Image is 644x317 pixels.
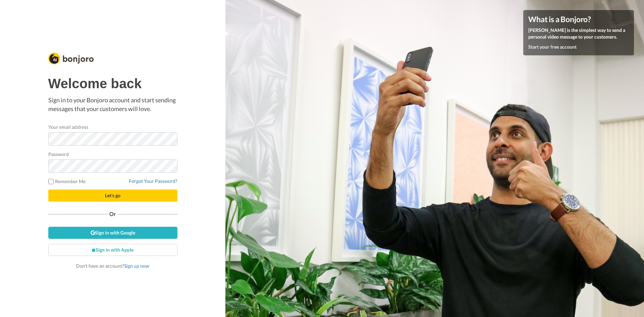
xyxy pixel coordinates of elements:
a: Forgot Your Password? [129,178,177,184]
a: Sign up now [124,263,149,269]
label: Remember Me [48,178,86,185]
a: Sign in with Apple [48,244,177,256]
span: Don’t have an account? [76,263,149,269]
h1: Welcome back [48,76,177,91]
span: Or [108,212,117,216]
p: Sign in to your Bonjoro account and start sending messages that your customers will love. [48,96,177,113]
label: Password [48,151,69,158]
a: Start your free account [528,44,577,50]
label: Your email address [48,123,88,130]
h4: What is a Bonjoro? [528,15,629,23]
span: Let's go [105,193,120,198]
p: [PERSON_NAME] is the simplest way to send a personal video message to your customers. [528,27,629,40]
input: Remember Me [48,179,54,184]
a: Sign in with Google [48,227,177,239]
button: Let's go [48,190,177,202]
